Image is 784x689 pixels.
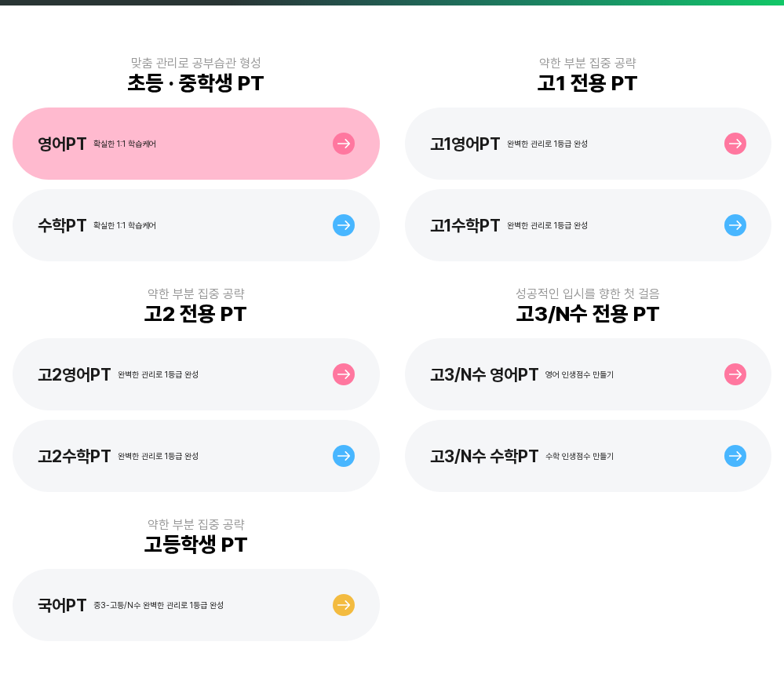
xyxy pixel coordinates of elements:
[144,301,247,326] div: 고2 전용 PT
[516,286,660,301] div: 성공적인 입시를 향한 첫 걸음
[38,365,111,385] div: 고2영어PT
[131,56,261,71] div: 맞춤 관리로 공부습관 형성
[38,596,87,615] div: 국어PT
[545,370,614,380] div: 영어 인생점수 만들기
[118,370,199,380] div: 완벽한 관리로 1등급 완성
[38,134,87,154] div: 영어PT
[144,532,248,556] div: 고등학생 PT
[539,56,636,71] div: 약한 부분 집중 공략
[538,71,638,95] div: 고1 전용 PT
[430,216,501,235] div: 고1수학PT
[38,216,87,235] div: 수학PT
[93,600,224,611] div: 중3-고등/N수 완벽한 관리로 1등급 완성
[545,451,614,461] div: 수학 인생점수 만들기
[430,447,539,466] div: 고3/N수 수학PT
[516,301,660,326] div: 고3/N수 전용 PT
[127,71,264,95] div: 초등 · 중학생 PT
[507,139,588,149] div: 완벽한 관리로 1등급 완성
[118,451,199,461] div: 완벽한 관리로 1등급 완성
[507,221,588,231] div: 완벽한 관리로 1등급 완성
[38,447,111,466] div: 고2수학PT
[430,365,539,385] div: 고3/N수 영어PT
[93,221,156,231] div: 확실한 1:1 학습케어
[430,134,501,154] div: 고1영어PT
[148,286,245,301] div: 약한 부분 집중 공략
[93,139,156,149] div: 확실한 1:1 학습케어
[148,517,245,532] div: 약한 부분 집중 공략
